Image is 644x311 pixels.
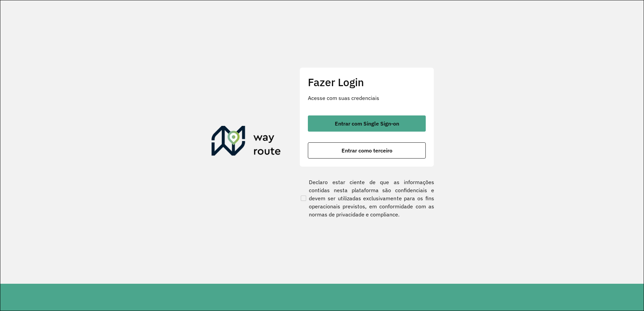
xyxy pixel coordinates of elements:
span: Entrar como terceiro [342,148,392,153]
button: button [308,142,426,159]
label: Declaro estar ciente de que as informações contidas nesta plataforma são confidenciais e devem se... [299,178,434,218]
h2: Fazer Login [308,76,426,89]
img: Roteirizador AmbevTech [212,126,281,158]
p: Acesse com suas credenciais [308,94,426,102]
button: button [308,115,426,132]
span: Entrar com Single Sign-on [335,121,399,126]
